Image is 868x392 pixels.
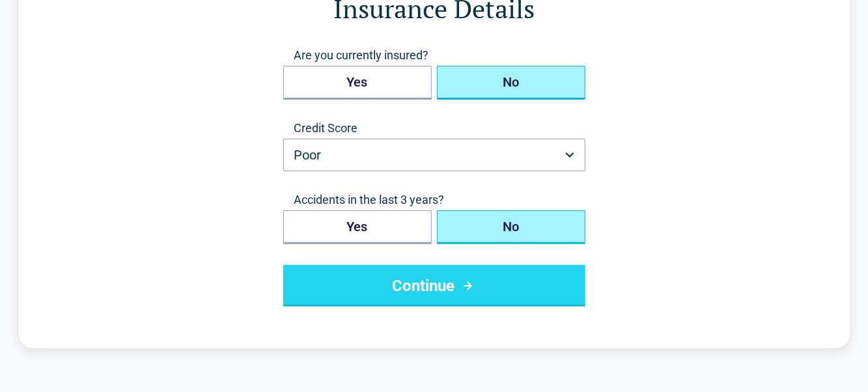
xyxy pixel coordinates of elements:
[283,265,585,307] button: Continue
[437,66,585,100] button: No
[283,192,585,208] span: Accidents in the last 3 years?
[283,48,585,63] span: Are you currently insured?
[283,120,585,136] label: Credit Score
[437,210,585,244] button: No
[283,210,432,244] button: Yes
[283,66,432,100] button: Yes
